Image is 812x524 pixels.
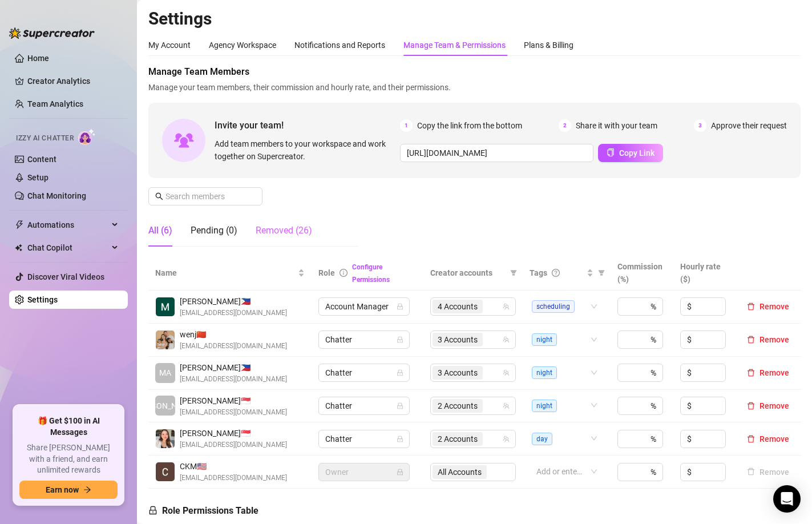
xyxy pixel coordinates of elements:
[325,298,403,315] span: Account Manager
[438,300,478,313] span: 4 Accounts
[352,263,390,284] a: Configure Permissions
[417,119,522,132] span: Copy the link from the bottom
[598,144,663,162] button: Copy Link
[180,308,287,319] span: [EMAIL_ADDRESS][DOMAIN_NAME]
[180,460,287,473] span: CKM 🇺🇸
[503,402,510,409] span: team
[747,336,755,344] span: delete
[148,8,801,30] h2: Settings
[156,330,175,349] img: wenj
[19,442,118,476] span: Share [PERSON_NAME] with a friend, and earn unlimited rewards
[9,27,95,39] img: logo-BBDzfeDw.svg
[503,303,510,310] span: team
[27,99,83,108] a: Team Analytics
[27,72,119,90] a: Creator Analytics
[155,192,163,200] span: search
[430,267,506,279] span: Creator accounts
[27,272,104,281] a: Discover Viral Videos
[438,433,478,445] span: 2 Accounts
[148,39,191,51] div: My Account
[433,399,483,413] span: 2 Accounts
[180,374,287,385] span: [EMAIL_ADDRESS][DOMAIN_NAME]
[524,39,573,51] div: Plans & Billing
[438,366,478,379] span: 3 Accounts
[532,300,575,313] span: scheduling
[294,39,385,51] div: Notifications and Reports
[760,302,789,311] span: Remove
[148,504,258,518] h5: Role Permissions Table
[27,295,58,304] a: Settings
[598,269,605,276] span: filter
[508,264,519,281] span: filter
[510,269,517,276] span: filter
[209,39,276,51] div: Agency Workspace
[742,300,794,313] button: Remove
[340,269,348,277] span: info-circle
[27,173,49,182] a: Setup
[503,336,510,343] span: team
[180,473,287,483] span: [EMAIL_ADDRESS][DOMAIN_NAME]
[19,416,118,438] span: 🎁 Get $100 in AI Messages
[433,333,483,346] span: 3 Accounts
[760,401,789,410] span: Remove
[148,506,157,515] span: lock
[503,436,510,442] span: team
[433,300,483,313] span: 4 Accounts
[148,65,801,79] span: Manage Team Members
[325,463,403,481] span: Owner
[503,369,510,376] span: team
[15,220,24,229] span: thunderbolt
[742,333,794,346] button: Remove
[191,224,237,237] div: Pending (0)
[747,369,755,377] span: delete
[46,485,79,494] span: Earn now
[19,481,118,499] button: Earn nowarrow-right
[135,400,196,412] span: [PERSON_NAME]
[256,224,312,237] div: Removed (26)
[403,39,506,51] div: Manage Team & Permissions
[156,297,175,316] img: Meludel Ann Co
[673,256,736,291] th: Hourly rate ($)
[180,440,287,450] span: [EMAIL_ADDRESS][DOMAIN_NAME]
[325,430,403,448] span: Chatter
[180,361,287,374] span: [PERSON_NAME] 🇵🇭
[27,54,49,63] a: Home
[694,119,706,132] span: 3
[397,336,403,343] span: lock
[397,402,403,409] span: lock
[760,368,789,377] span: Remove
[180,407,287,418] span: [EMAIL_ADDRESS][DOMAIN_NAME]
[742,465,794,479] button: Remove
[433,432,483,446] span: 2 Accounts
[742,399,794,413] button: Remove
[532,333,557,346] span: night
[711,119,787,132] span: Approve their request
[611,256,673,291] th: Commission (%)
[773,485,801,513] div: Open Intercom Messenger
[559,119,571,132] span: 2
[747,303,755,311] span: delete
[156,429,175,448] img: Kaye Castillano
[159,366,171,379] span: MA
[596,264,607,281] span: filter
[180,295,287,308] span: [PERSON_NAME] 🇵🇭
[397,369,403,376] span: lock
[27,155,56,164] a: Content
[215,118,400,132] span: Invite your team!
[760,434,789,444] span: Remove
[400,119,413,132] span: 1
[747,402,755,410] span: delete
[760,335,789,344] span: Remove
[16,133,74,144] span: Izzy AI Chatter
[180,341,287,352] span: [EMAIL_ADDRESS][DOMAIN_NAME]
[747,435,755,443] span: delete
[397,469,403,475] span: lock
[325,397,403,414] span: Chatter
[532,433,552,445] span: day
[148,224,172,237] div: All (6)
[180,427,287,440] span: [PERSON_NAME] 🇸🇬
[619,148,655,158] span: Copy Link
[156,462,175,481] img: CKM
[438,400,478,412] span: 2 Accounts
[83,486,91,494] span: arrow-right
